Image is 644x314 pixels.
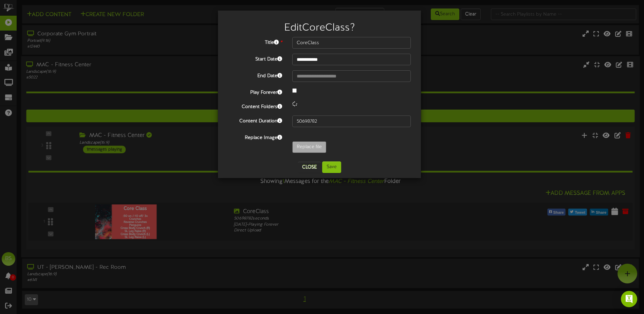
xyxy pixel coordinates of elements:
label: Replace Image [223,132,287,141]
label: Content Duration [223,116,287,125]
input: 15 [292,116,411,127]
label: Start Date [223,54,287,63]
label: Play Forever [223,87,287,96]
label: Content Folders [223,101,287,110]
button: Save [322,161,341,173]
button: Close [298,162,321,173]
label: End Date [223,70,287,80]
label: Title [223,37,287,46]
h2: Edit CoreClass ? [228,22,411,34]
div: Open Intercom Messenger [621,291,637,307]
input: Title [292,37,411,49]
